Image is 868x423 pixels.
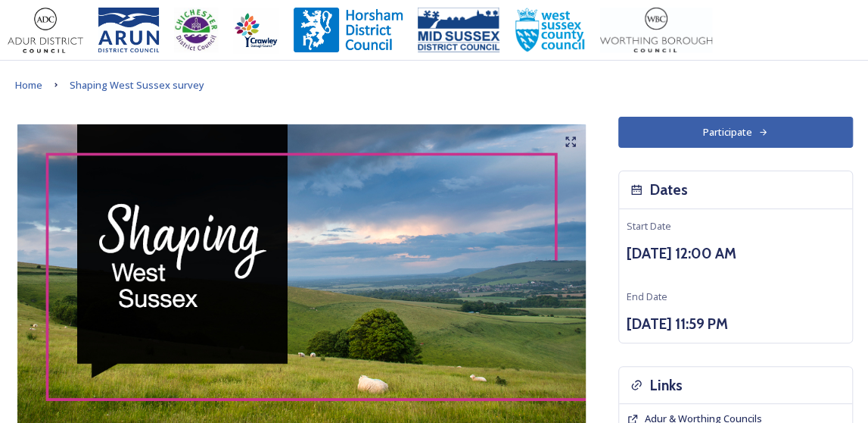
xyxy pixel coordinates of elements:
img: CDC%20Logo%20-%20you%20may%20have%20a%20better%20version.jpg [174,8,218,53]
h3: Links [650,374,683,396]
span: Home [15,78,42,92]
img: Crawley%20BC%20logo.jpg [233,8,278,53]
h3: [DATE] 12:00 AM [627,243,845,265]
h3: Dates [650,179,688,201]
a: Home [15,76,42,94]
img: Adur%20logo%20%281%29.jpeg [8,8,83,53]
img: Arun%20District%20Council%20logo%20blue%20CMYK.jpg [98,8,159,53]
img: Worthing_Adur%20%281%29.jpg [600,8,712,53]
h3: [DATE] 11:59 PM [627,313,845,335]
span: Start Date [627,219,671,233]
a: Shaping West Sussex survey [70,76,204,94]
span: Shaping West Sussex survey [70,78,204,92]
img: WSCCPos-Spot-25mm.jpg [515,8,586,53]
img: 150ppimsdc%20logo%20blue.png [418,8,499,53]
img: Horsham%20DC%20Logo.jpg [294,8,403,53]
button: Participate [618,117,853,148]
span: End Date [627,290,667,303]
